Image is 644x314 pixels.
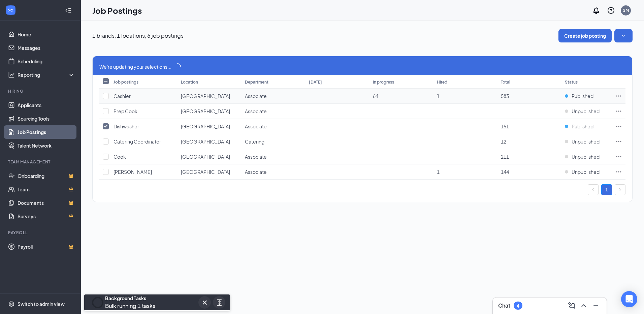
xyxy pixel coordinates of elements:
[592,302,600,310] svg: Minimize
[501,138,506,145] span: 12
[241,149,305,164] td: Associate
[114,138,161,145] span: Catering Coordinator
[181,123,230,129] span: [GEOGRAPHIC_DATA]
[105,295,155,302] div: Background Tasks
[18,28,75,41] a: Home
[245,79,268,85] div: Department
[245,108,267,114] span: Associate
[114,169,152,175] span: [PERSON_NAME]
[621,291,637,307] div: Open Intercom Messenger
[7,7,14,13] svg: WorkstreamLogo
[578,300,589,311] button: ChevronUp
[620,32,627,39] svg: SmallChevronDown
[305,75,369,89] th: [DATE]
[561,75,612,89] th: Status
[181,138,230,145] span: [GEOGRAPHIC_DATA]
[437,169,440,175] span: 1
[615,168,622,175] svg: Ellipses
[181,169,230,175] span: [GEOGRAPHIC_DATA]
[178,89,241,104] td: South Arlington Cafe
[92,5,142,16] h1: Job Postings
[18,183,75,196] a: TeamCrown
[178,134,241,149] td: South Arlington Cafe
[105,302,155,309] span: Bulk running 1 tasks
[8,301,15,307] svg: Settings
[65,7,72,14] svg: Collapse
[245,123,267,129] span: Associate
[497,75,561,89] th: Total
[615,108,622,115] svg: Ellipses
[8,230,74,235] div: Payroll
[18,112,75,125] a: Sourcing Tools
[114,154,126,160] span: Cook
[572,168,600,175] span: Unpublished
[572,123,593,130] span: Published
[501,169,509,175] span: 144
[201,299,209,307] svg: Cross
[174,63,181,70] span: loading
[602,185,612,195] a: 1
[18,55,75,68] a: Scheduling
[178,149,241,164] td: South Arlington Cafe
[572,108,600,115] span: Unpublished
[114,79,138,85] div: Job postings
[181,154,230,160] span: [GEOGRAPHIC_DATA]
[572,93,593,99] span: Published
[572,153,600,160] span: Unpublished
[615,138,622,145] svg: Ellipses
[241,119,305,134] td: Associate
[601,184,612,195] li: 1
[607,6,615,14] svg: QuestionInfo
[618,188,622,192] span: right
[580,302,588,310] svg: ChevronUp
[615,184,625,195] li: Next Page
[373,93,378,99] span: 64
[18,41,75,55] a: Messages
[18,125,75,139] a: Job Postings
[18,301,65,307] div: Switch to admin view
[245,93,267,99] span: Associate
[591,188,595,192] span: left
[114,123,139,129] span: Dishwasher
[178,104,241,119] td: South Arlington Cafe
[437,93,440,99] span: 1
[615,123,622,130] svg: Ellipses
[8,71,15,78] svg: Analysis
[623,7,629,13] div: SM
[99,63,171,70] span: We're updating your selections...
[8,88,74,94] div: Hiring
[615,93,622,99] svg: Ellipses
[92,32,184,39] p: 1 brands, 1 locations, 6 job postings
[517,303,519,309] div: 4
[245,169,267,175] span: Associate
[590,300,601,311] button: Minimize
[181,108,230,114] span: [GEOGRAPHIC_DATA]
[615,153,622,160] svg: Ellipses
[614,29,633,42] button: SmallChevronDown
[588,184,599,195] li: Previous Page
[18,169,75,183] a: OnboardingCrown
[566,300,577,311] button: ComposeMessage
[433,75,497,89] th: Hired
[18,71,75,78] div: Reporting
[181,79,198,85] div: Location
[18,240,75,253] a: PayrollCrown
[501,154,509,160] span: 211
[558,29,612,42] button: Create job posting
[501,123,509,129] span: 151
[592,6,600,14] svg: Notifications
[178,164,241,180] td: South Arlington Cafe
[501,93,509,99] span: 583
[572,138,600,145] span: Unpublished
[181,93,230,99] span: [GEOGRAPHIC_DATA]
[588,184,599,195] button: left
[18,196,75,210] a: DocumentsCrown
[498,302,510,309] h3: Chat
[114,108,137,114] span: Prep Cook
[18,98,75,112] a: Applicants
[215,299,223,307] svg: ArrowsExpand
[615,184,625,195] button: right
[241,164,305,180] td: Associate
[114,93,131,99] span: Cashier
[245,138,264,145] span: Catering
